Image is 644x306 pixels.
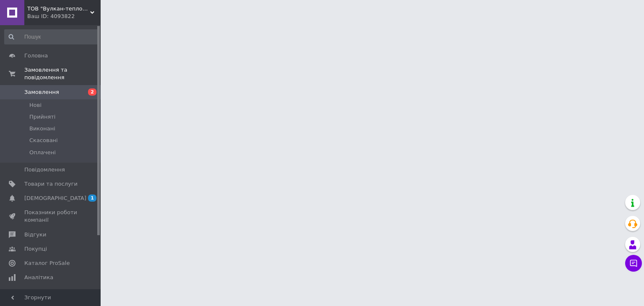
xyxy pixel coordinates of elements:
div: Ваш ID: 4093822 [27,13,101,20]
span: Товари та послуги [24,180,78,188]
span: Відгуки [24,231,46,239]
span: Управління сайтом [24,288,78,303]
button: Чат з покупцем [625,255,642,272]
span: Оплачені [29,149,56,156]
span: Виконані [29,125,55,132]
input: Пошук [4,29,99,44]
span: Замовлення та повідомлення [24,66,101,81]
span: Скасовані [29,137,58,144]
span: Нові [29,101,42,109]
span: Прийняті [29,113,55,121]
span: Замовлення [24,88,59,96]
span: Аналітика [24,274,53,281]
span: Показники роботи компанії [24,209,78,224]
span: Повідомлення [24,166,65,174]
span: ТОВ "Вулкан-теплоенерго" [27,5,90,13]
span: 1 [88,194,96,202]
span: 2 [88,88,96,96]
span: Каталог ProSale [24,259,70,267]
span: [DEMOGRAPHIC_DATA] [24,194,86,202]
span: Покупці [24,245,47,253]
span: Головна [24,52,48,60]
